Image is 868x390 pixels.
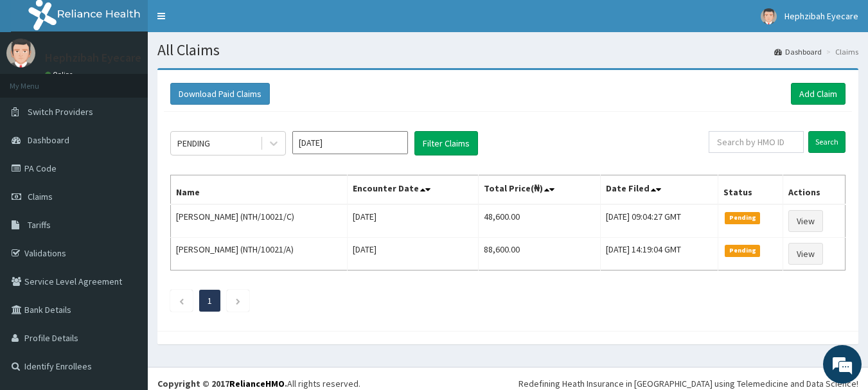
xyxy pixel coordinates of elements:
[791,83,846,105] a: Add Claim
[479,175,601,205] th: Total Price(₦)
[788,243,823,265] a: View
[292,131,408,154] input: Select Month and Year
[28,219,51,231] span: Tariffs
[479,238,601,270] td: 88,600.00
[170,83,270,105] button: Download Paid Claims
[788,210,823,232] a: View
[347,175,479,205] th: Encounter Date
[761,8,777,24] img: User Image
[28,134,69,146] span: Dashboard
[179,295,184,306] a: Previous page
[157,378,287,389] strong: Copyright © 2017 .
[177,137,210,150] div: PENDING
[28,106,93,118] span: Switch Providers
[347,238,479,270] td: [DATE]
[6,39,35,67] img: User Image
[235,295,241,306] a: Next page
[518,377,858,390] div: Redefining Heath Insurance in [GEOGRAPHIC_DATA] using Telemedicine and Data Science!
[718,175,783,205] th: Status
[157,42,858,58] h1: All Claims
[601,175,718,205] th: Date Filed
[414,131,478,155] button: Filter Claims
[229,378,285,389] a: RelianceHMO
[709,131,804,153] input: Search by HMO ID
[208,295,212,306] a: Page 1 is your current page
[784,10,858,22] span: Hephzibah Eyecare
[479,204,601,238] td: 48,600.00
[171,238,348,270] td: [PERSON_NAME] (NTH/10021/A)
[725,245,760,256] span: Pending
[45,52,141,64] p: Hephzibah Eyecare
[725,212,760,224] span: Pending
[171,175,348,205] th: Name
[808,131,846,153] input: Search
[774,46,822,57] a: Dashboard
[347,204,479,238] td: [DATE]
[823,46,858,57] li: Claims
[601,204,718,238] td: [DATE] 09:04:27 GMT
[45,70,76,79] a: Online
[601,238,718,270] td: [DATE] 14:19:04 GMT
[28,191,53,202] span: Claims
[171,204,348,238] td: [PERSON_NAME] (NTH/10021/C)
[783,175,845,205] th: Actions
